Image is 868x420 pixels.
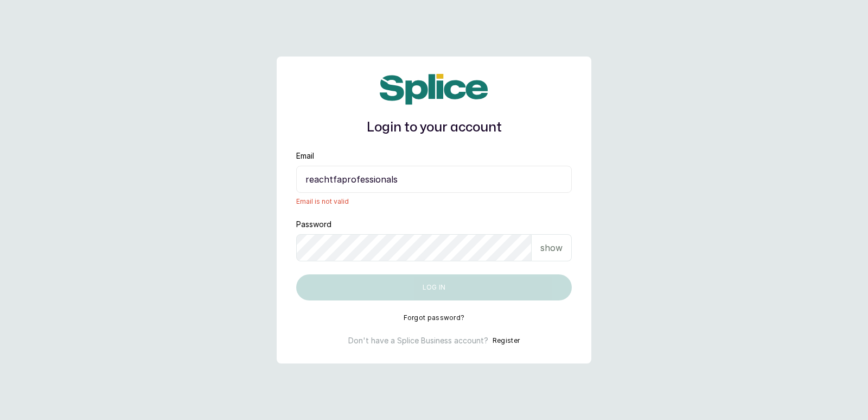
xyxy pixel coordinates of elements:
[296,219,331,230] label: Password
[540,241,563,254] p: show
[296,118,572,137] h1: Login to your account
[404,314,465,322] button: Forgot password?
[296,274,572,300] button: Log in
[493,335,520,346] button: Register
[348,335,488,346] p: Don't have a Splice Business account?
[296,197,572,206] span: Email is not valid
[296,166,572,193] input: email@acme.com
[296,151,314,161] label: Email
